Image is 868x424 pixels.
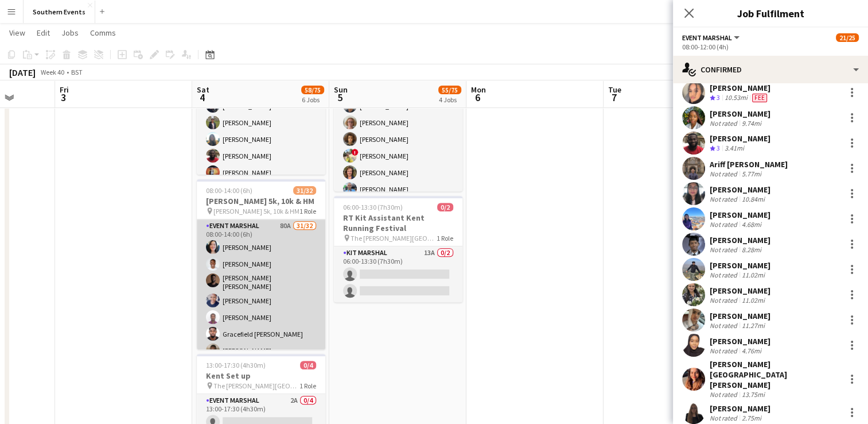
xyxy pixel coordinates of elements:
div: Not rated [710,195,739,203]
span: 0/2 [437,203,453,211]
span: Edit [37,28,50,38]
span: The [PERSON_NAME][GEOGRAPHIC_DATA] [351,234,437,242]
button: Event Marshal [682,33,741,42]
div: 08:00-12:00 (4h) [682,43,859,51]
span: 4 [195,91,209,104]
span: The [PERSON_NAME][GEOGRAPHIC_DATA] [213,381,299,390]
span: ! [352,149,359,156]
a: Edit [32,25,55,40]
span: Week 40 [38,68,67,76]
div: [PERSON_NAME] [710,184,770,195]
span: Sun [334,84,348,95]
span: 31/32 [293,186,316,195]
div: [DATE] [9,67,36,78]
span: 1 Role [299,207,316,215]
div: 4.76mi [739,346,764,355]
span: 55/75 [438,86,461,94]
div: 11.02mi [739,296,767,304]
div: [PERSON_NAME] [710,286,770,296]
app-job-card: 08:00-14:00 (6h)31/32[PERSON_NAME] 5k, 10k & HM [PERSON_NAME] 5k, 10k & HM1 RoleEvent Marshal80A3... [197,179,325,349]
div: BST [71,68,83,76]
div: 10.84mi [739,195,767,203]
div: Confirmed [673,56,868,83]
div: Ariff [PERSON_NAME] [710,159,788,169]
div: [PERSON_NAME] [710,403,770,414]
span: 21/25 [836,33,859,42]
span: 3 [58,91,69,104]
span: 58/75 [301,86,324,94]
div: [PERSON_NAME] [710,311,770,321]
span: 3 [717,93,720,102]
div: [PERSON_NAME] [710,235,770,245]
div: Not rated [710,220,739,229]
div: Not rated [710,346,739,355]
h3: Job Fulfilment [673,6,868,21]
div: [PERSON_NAME] [710,109,770,119]
span: Mon [471,84,486,95]
span: View [9,28,25,38]
span: 1 Role [299,381,316,390]
span: 7 [606,91,621,104]
span: 0/4 [300,361,316,369]
span: 5 [332,91,348,104]
span: 08:00-14:00 (6h) [206,186,252,195]
div: 5.77mi [739,169,764,178]
span: Event Marshal [682,33,732,42]
div: [PERSON_NAME] [710,260,770,271]
a: Comms [85,25,120,40]
div: 11.27mi [739,321,767,330]
span: Tue [608,84,621,95]
div: [PERSON_NAME] [710,83,770,93]
div: Not rated [710,245,739,254]
span: Fri [60,84,69,95]
div: [PERSON_NAME] [GEOGRAPHIC_DATA][PERSON_NAME] [710,359,840,390]
app-job-card: 06:00-13:30 (7h30m)0/2RT Kit Assistant Kent Running Festival The [PERSON_NAME][GEOGRAPHIC_DATA]1 ... [334,196,462,302]
div: Not rated [710,414,739,422]
span: 06:00-13:30 (7h30m) [343,203,403,211]
div: [PERSON_NAME] [710,133,770,144]
div: [PERSON_NAME] [710,336,770,346]
div: Not rated [710,169,739,178]
div: 10.53mi [722,93,750,103]
a: View [5,25,30,40]
span: 1 Role [437,234,453,242]
div: 3.41mi [722,144,746,153]
div: [PERSON_NAME] [710,210,770,220]
h3: Kent Set up [197,371,325,381]
div: Crew has different fees then in role [750,93,769,103]
div: 11.02mi [739,271,767,279]
h3: RT Kit Assistant Kent Running Festival [334,213,462,233]
div: Not rated [710,321,739,330]
span: Sat [197,84,209,95]
button: Southern Events [24,1,95,23]
span: Comms [90,28,116,38]
div: 2.75mi [739,414,764,422]
div: 9.74mi [739,119,764,128]
span: 3 [717,144,720,152]
div: Not rated [710,119,739,128]
div: 13.75mi [739,390,767,399]
span: [PERSON_NAME] 5k, 10k & HM [213,207,299,215]
div: Not rated [710,271,739,279]
h3: [PERSON_NAME] 5k, 10k & HM [197,196,325,206]
div: Not rated [710,390,739,399]
span: Fee [752,94,767,102]
div: Not rated [710,296,739,304]
a: Jobs [57,25,83,40]
span: 6 [469,91,486,104]
div: 4.68mi [739,220,764,229]
div: 8.28mi [739,245,764,254]
div: 6 Jobs [302,95,324,104]
span: Jobs [61,28,79,38]
div: 4 Jobs [439,95,461,104]
app-card-role: Kit Marshal13A0/206:00-13:30 (7h30m) [334,246,462,302]
span: 13:00-17:30 (4h30m) [206,361,266,369]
